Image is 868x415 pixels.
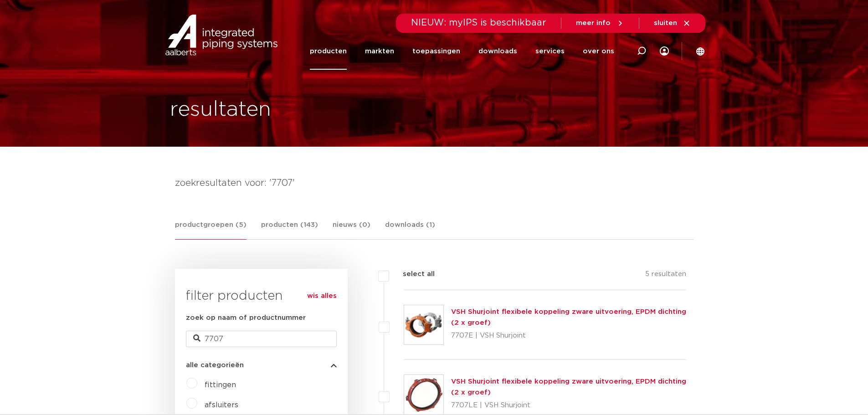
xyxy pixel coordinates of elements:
[404,375,443,414] img: Thumbnail for VSH Shurjoint flexibele koppeling zware uitvoering, EPDM dichting (2 x groef)
[645,269,686,283] p: 5 resultaten
[186,313,306,323] label: zoek op naam of productnummer
[175,220,247,240] a: productgroepen (5)
[451,328,687,343] p: 7707E | VSH Shurjoint
[333,220,370,239] a: nieuws (0)
[186,331,337,347] input: zoeken
[576,20,611,26] span: meer info
[307,291,337,302] a: wis alles
[411,18,546,27] span: NIEUW: myIPS is beschikbaar
[310,33,347,70] a: producten
[576,19,624,27] a: meer info
[186,362,337,369] button: alle categorieën
[451,308,686,326] a: VSH Shurjoint flexibele koppeling zware uitvoering, EPDM dichting (2 x groef)
[535,33,565,70] a: services
[451,378,686,396] a: VSH Shurjoint flexibele koppeling zware uitvoering, EPDM dichting (2 x groef)
[654,20,677,26] span: sluiten
[261,220,318,239] a: producten (143)
[310,33,614,70] nav: Menu
[186,362,244,369] span: alle categorieën
[175,176,693,190] h4: zoekresultaten voor: '7707'
[186,287,337,305] h3: filter producten
[583,33,614,70] a: over ons
[385,220,435,239] a: downloads (1)
[389,269,435,280] label: select all
[365,33,394,70] a: markten
[478,33,517,70] a: downloads
[205,401,238,409] a: afsluiters
[451,398,687,413] p: 7707LE | VSH Shurjoint
[404,305,443,344] img: Thumbnail for VSH Shurjoint flexibele koppeling zware uitvoering, EPDM dichting (2 x groef)
[205,381,236,389] a: fittingen
[660,33,669,70] div: my IPS
[654,19,691,27] a: sluiten
[170,95,271,124] h1: resultaten
[412,33,460,70] a: toepassingen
